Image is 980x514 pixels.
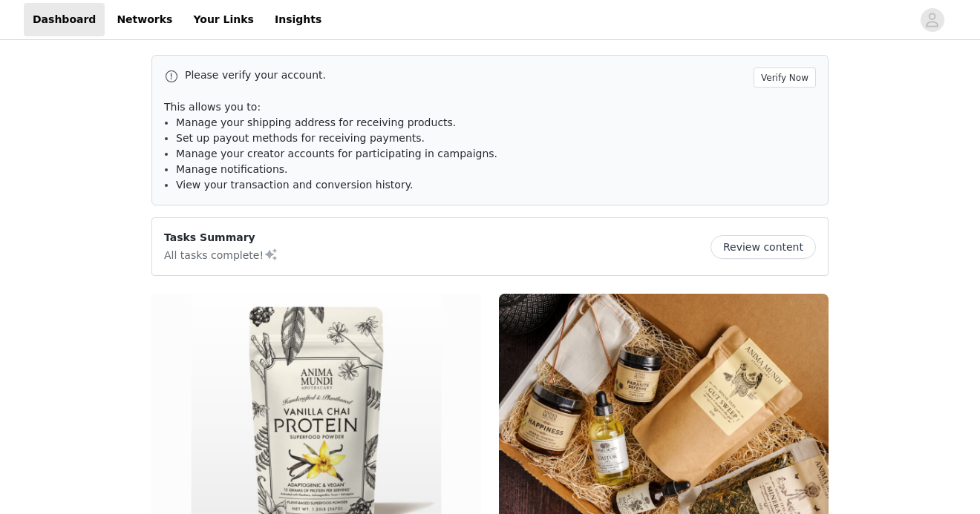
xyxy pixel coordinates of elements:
[925,8,939,32] div: avatar
[176,148,497,159] span: Manage your creator accounts for participating in campaigns.
[164,230,278,246] p: Tasks Summary
[266,3,330,36] a: Insights
[710,235,816,259] button: Review content
[185,67,748,83] p: Please verify your account.
[164,246,278,263] p: All tasks complete!
[176,163,288,175] span: Manage notifications.
[184,3,263,36] a: Your Links
[164,99,816,115] p: This allows you to:
[24,3,105,36] a: Dashboard
[754,67,816,88] button: Verify Now
[176,116,456,128] span: Manage your shipping address for receiving products.
[176,179,413,191] span: View your transaction and conversion history.
[108,3,181,36] a: Networks
[176,132,425,144] span: Set up payout methods for receiving payments.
